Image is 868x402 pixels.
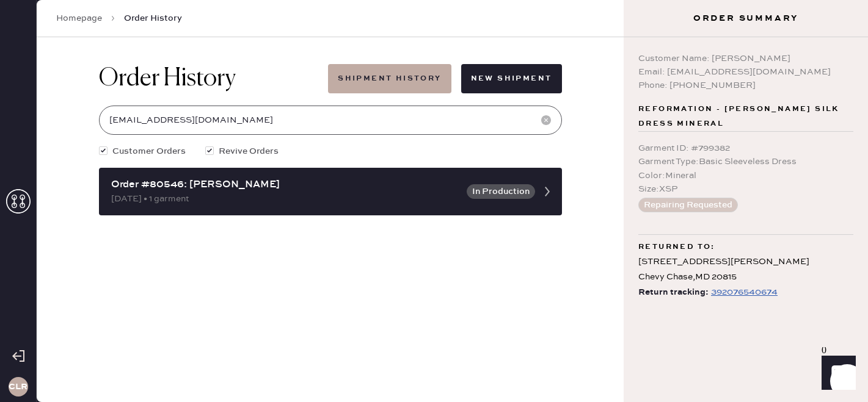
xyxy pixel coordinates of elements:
[124,12,182,24] span: Order History
[56,12,102,24] a: Homepage
[111,192,459,206] div: [DATE] • 1 garment
[99,64,236,93] h1: Order History
[112,145,186,158] span: Customer Orders
[638,254,853,285] div: [STREET_ADDRESS][PERSON_NAME] Chevy Chase , MD 20815
[638,155,853,168] div: Garment Type : Basic Sleeveless Dress
[328,64,451,93] button: Shipment History
[638,142,853,155] div: Garment ID : # 799382
[9,382,27,391] h3: CLR
[810,347,863,400] iframe: Front Chat
[638,52,853,65] div: Customer Name: [PERSON_NAME]
[461,64,562,93] button: New Shipment
[709,285,778,300] a: 392076540674
[467,184,535,199] button: In Production
[219,145,279,158] span: Revive Orders
[638,102,853,131] span: Reformation - [PERSON_NAME] Silk Dress Mineral
[99,106,562,135] input: Search by order number, customer name, email or phone number
[638,79,853,92] div: Phone: [PHONE_NUMBER]
[638,182,853,196] div: Size : XSP
[111,178,459,192] div: Order #80546: [PERSON_NAME]
[638,65,853,79] div: Email: [EMAIL_ADDRESS][DOMAIN_NAME]
[638,169,853,182] div: Color : Mineral
[638,240,715,254] span: Returned to:
[638,198,738,212] button: Repairing Requested
[624,12,868,24] h3: Order Summary
[711,285,778,300] div: https://www.fedex.com/apps/fedextrack/?tracknumbers=392076540674&cntry_code=US
[638,285,709,300] span: Return tracking:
